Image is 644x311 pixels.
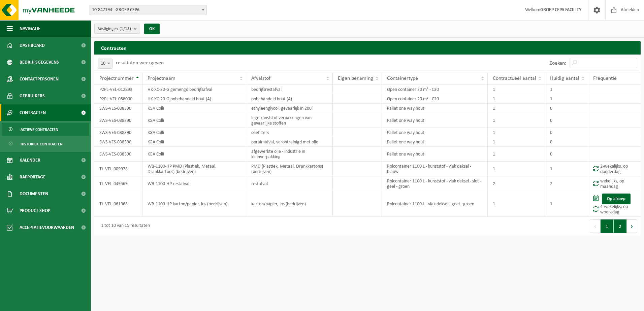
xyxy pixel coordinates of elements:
td: 1 [488,147,545,162]
td: PMD (Plastiek, Metaal, Drankkartons) (bedrijven) [246,162,333,176]
span: Gebruikers [20,88,45,104]
span: Contractueel aantal [493,76,536,81]
span: Huidig aantal [550,76,579,81]
td: SWS-VES-038390 [94,104,142,113]
span: Acceptatievoorwaarden [20,219,74,236]
td: afgewerkte olie - industrie in kleinverpakking [246,147,333,162]
td: 0 [545,147,588,162]
td: TL-VEL-061968 [94,191,142,217]
td: WB-1100-HP karton/papier, los (bedrijven) [142,191,246,217]
button: 2 [614,219,627,233]
td: KGA Colli [142,128,246,137]
label: Zoeken: [549,61,566,66]
td: 1 [488,137,545,147]
td: WB-1100-HP PMD (Plastiek, Metaal, Drankkartons) (bedrijven) [142,162,246,176]
span: Bedrijfsgegevens [20,54,59,71]
td: 0 [545,104,588,113]
span: Contracten [20,104,46,121]
span: Product Shop [20,202,50,219]
td: WB-1100-HP restafval [142,176,246,191]
span: 10-847194 - GROEP CEPA [89,5,207,15]
td: oliefilters [246,128,333,137]
td: Pallet one way hout [382,113,488,128]
h2: Contracten [94,41,641,54]
button: Vestigingen(1/18) [94,24,140,34]
span: Actieve contracten [21,123,58,136]
span: Frequentie [593,76,617,81]
a: Actieve contracten [2,123,89,136]
td: Pallet one way hout [382,128,488,137]
td: 4-wekelijks, op woensdag [588,191,641,217]
td: onbehandeld hout (A) [246,94,333,104]
span: Eigen benaming [338,76,373,81]
span: 10 [98,59,112,68]
count: (1/18) [120,27,131,31]
span: 10-847194 - GROEP CEPA [89,5,206,15]
strong: GROEP CEPA FACILITY [540,7,581,12]
td: karton/papier, los (bedrijven) [246,191,333,217]
td: 2 [488,176,545,191]
span: Rapportage [20,169,45,185]
td: 1 [545,85,588,94]
td: Pallet one way hout [382,147,488,162]
td: SWS-VES-038390 [94,128,142,137]
a: Op afroep [602,194,631,204]
span: Vestigingen [98,24,131,34]
td: 1 [545,94,588,104]
td: 1 [545,191,588,217]
span: Projectnummer [99,76,134,81]
td: SWS-VES-038390 [94,137,142,147]
button: 1 [601,219,614,233]
td: Open container 30 m³ - C30 [382,85,488,94]
td: P2PL-VEL-058000 [94,94,142,104]
a: Historiek contracten [2,137,89,150]
td: KGA Colli [142,104,246,113]
label: resultaten weergeven [116,60,164,66]
span: Contactpersonen [20,71,59,88]
td: 2-wekelijks, op donderdag [588,162,641,176]
button: Next [627,219,637,233]
td: Rolcontainer 1100 L - vlak deksel - geel - groen [382,191,488,217]
button: Previous [590,219,601,233]
td: P2PL-VEL-012893 [94,85,142,94]
td: 1 [488,128,545,137]
div: 1 tot 10 van 15 resultaten [98,220,150,232]
td: KGA Colli [142,113,246,128]
td: 0 [545,137,588,147]
td: ethyleenglycol, gevaarlijk in 200l [246,104,333,113]
td: 1 [488,94,545,104]
span: Historiek contracten [21,138,63,150]
td: wekelijks, op maandag [588,176,641,191]
td: Rolcontainer 1100 L - kunststof - vlak deksel - blauw [382,162,488,176]
td: opruimafval, verontreinigd met olie [246,137,333,147]
td: 1 [488,85,545,94]
td: Rolcontainer 1100 L - kunststof - vlak deksel - slot - geel - groen [382,176,488,191]
td: SWS-VES-038390 [94,147,142,162]
td: KGA Colli [142,147,246,162]
td: HK-XC-30-G gemengd bedrijfsafval [142,85,246,94]
td: KGA Colli [142,137,246,147]
span: Afvalstof [251,76,270,81]
span: Containertype [387,76,418,81]
td: SWS-VES-038390 [94,113,142,128]
td: TL-VEL-009978 [94,162,142,176]
span: Navigatie [20,20,40,37]
td: 2 [545,176,588,191]
button: OK [144,24,160,34]
td: Open container 20 m³ - C20 [382,94,488,104]
td: HK-XC-20-G onbehandeld hout (A) [142,94,246,104]
td: restafval [246,176,333,191]
td: Pallet one way hout [382,137,488,147]
td: 0 [545,128,588,137]
td: TL-VEL-049569 [94,176,142,191]
td: 1 [488,113,545,128]
td: 1 [488,191,545,217]
td: Pallet one way hout [382,104,488,113]
span: 10 [98,59,112,69]
span: Dashboard [20,37,45,54]
td: 1 [488,104,545,113]
td: 1 [488,162,545,176]
td: 0 [545,113,588,128]
td: 1 [545,162,588,176]
span: Documenten [20,185,48,202]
